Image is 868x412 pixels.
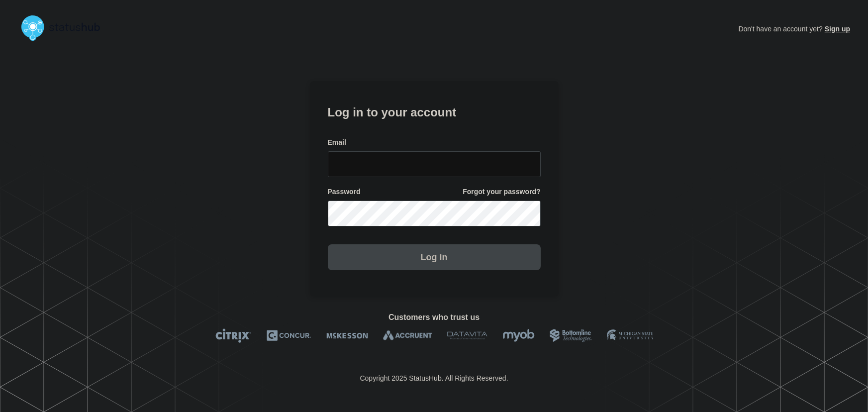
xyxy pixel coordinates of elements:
button: Log in [328,244,541,270]
p: Copyright 2025 StatusHub. All Rights Reserved. [360,374,508,382]
h1: Log in to your account [328,102,541,120]
img: McKesson logo [326,328,368,343]
a: Forgot your password? [463,187,540,197]
img: Accruent logo [383,328,432,343]
img: Bottomline logo [550,328,592,343]
img: Concur logo [267,328,311,343]
a: Sign up [823,25,850,33]
img: myob logo [502,328,535,343]
img: DataVita logo [447,328,487,343]
input: password input [328,201,541,226]
p: Don't have an account yet? [738,17,850,41]
h2: Customers who trust us [18,313,850,322]
span: Email [328,138,346,147]
span: Password [328,187,361,197]
img: MSU logo [607,328,653,343]
input: email input [328,151,541,177]
img: Citrix logo [215,328,252,343]
img: StatusHub logo [18,12,112,44]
